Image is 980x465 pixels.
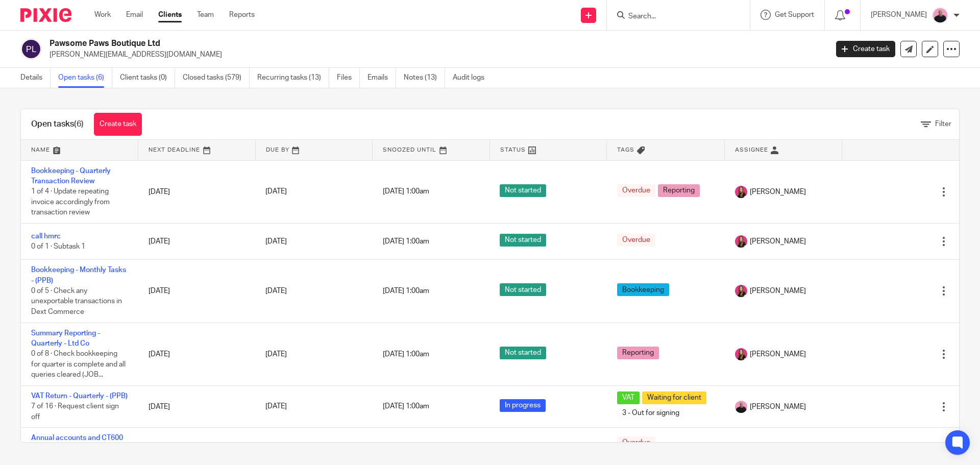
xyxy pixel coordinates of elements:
span: [DATE] [265,188,287,195]
span: Reporting [658,184,700,197]
a: Team [197,10,214,20]
span: [DATE] [265,351,287,358]
span: [PERSON_NAME] [750,187,806,197]
span: Tags [617,147,634,153]
a: Notes (13) [404,68,445,88]
span: 1 of 4 · Update repeating invoice accordingly from transaction review [31,188,110,216]
img: 17.png [735,186,747,198]
a: Client tasks (0) [120,68,175,88]
a: VAT Return - Quarterly - (PPB) [31,393,128,400]
a: Clients [158,10,182,20]
a: Create task [94,113,142,136]
span: [DATE] [265,403,287,410]
span: Not started [500,184,546,197]
img: svg%3E [20,38,42,60]
img: Bio%20-%20Kemi%20.png [932,7,948,23]
a: Bookkeeping - Quarterly Transaction Review [31,167,111,185]
a: Closed tasks (579) [183,68,250,88]
p: [PERSON_NAME] [871,10,927,20]
span: Overdue [617,184,655,197]
span: 3 - Out for signing [617,407,684,420]
img: Pixie [20,8,71,22]
img: 17.png [735,235,747,248]
span: Overdue [617,436,655,449]
span: Overdue [617,234,655,247]
a: Audit logs [453,68,492,88]
span: [DATE] 1:00am [383,287,429,295]
a: Annual accounts and CT600 return [31,434,123,452]
a: Work [94,10,111,20]
span: Not started [500,234,546,247]
span: 0 of 1 · Subtask 1 [31,243,85,250]
a: Reports [229,10,255,20]
span: [DATE] 1:00am [383,403,429,410]
p: [PERSON_NAME][EMAIL_ADDRESS][DOMAIN_NAME] [50,50,821,60]
td: [DATE] [138,323,256,385]
a: Email [126,10,143,20]
span: [DATE] 1:00am [383,188,429,195]
span: [DATE] 1:00am [383,238,429,245]
span: Waiting for client [642,391,706,404]
span: 0 of 5 · Check any unexportable transactions in Dext Commerce [31,287,122,315]
a: Details [20,68,51,88]
a: Create task [836,41,895,57]
span: In progress [500,399,546,412]
span: Not started [500,283,546,296]
td: [DATE] [138,160,256,223]
span: VAT [617,391,640,404]
span: 7 of 16 · Request client sign off [31,403,119,421]
span: [PERSON_NAME] [750,402,806,412]
span: Get Support [775,11,814,18]
span: Snoozed Until [383,147,436,153]
img: Bio%20-%20Kemi%20.png [735,401,747,413]
h1: Open tasks [31,119,84,130]
a: Summary Reporting - Quarterly - Ltd Co [31,330,100,347]
td: [DATE] [138,260,256,323]
a: call hmrc [31,233,61,240]
span: Filter [935,120,951,128]
span: [PERSON_NAME] [750,236,806,247]
a: Files [337,68,360,88]
span: [PERSON_NAME] [750,349,806,359]
span: [DATE] [265,287,287,295]
span: [PERSON_NAME] [750,286,806,296]
a: Recurring tasks (13) [257,68,329,88]
img: 17.png [735,285,747,297]
td: [DATE] [138,386,256,428]
a: Bookkeeping - Monthly Tasks - (PPB) [31,266,126,284]
a: Open tasks (6) [58,68,112,88]
span: [DATE] 1:00am [383,351,429,358]
input: Search [627,12,719,21]
span: (6) [74,120,84,128]
h2: Pawsome Paws Boutique Ltd [50,38,667,49]
span: Reporting [617,347,659,359]
span: 0 of 8 · Check bookkeeping for quarter is complete and all queries cleared (JOB... [31,351,126,379]
a: Emails [367,68,396,88]
span: Not started [500,347,546,359]
span: Status [500,147,526,153]
span: [DATE] [265,238,287,245]
img: 17.png [735,348,747,360]
span: Bookkeeping [617,283,669,296]
td: [DATE] [138,223,256,259]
